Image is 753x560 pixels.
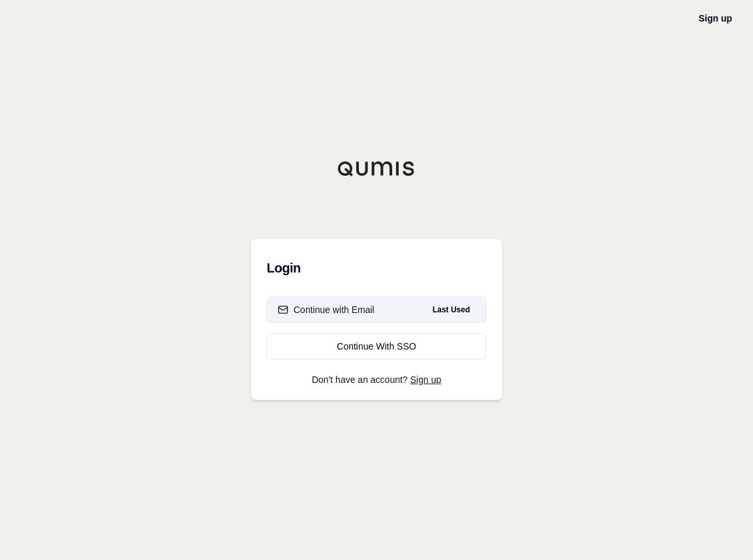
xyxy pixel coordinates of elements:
span: Last Used [427,302,475,318]
p: Don't have an account? [267,375,486,384]
button: Continue with EmailLast Used [267,297,486,323]
a: Sign up [410,374,441,385]
div: Continue with Email [278,303,375,316]
h3: Login [267,255,486,281]
a: Sign up [699,13,732,24]
a: Continue With SSO [267,333,486,359]
img: Qumis [337,161,416,176]
div: Continue With SSO [278,340,475,353]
